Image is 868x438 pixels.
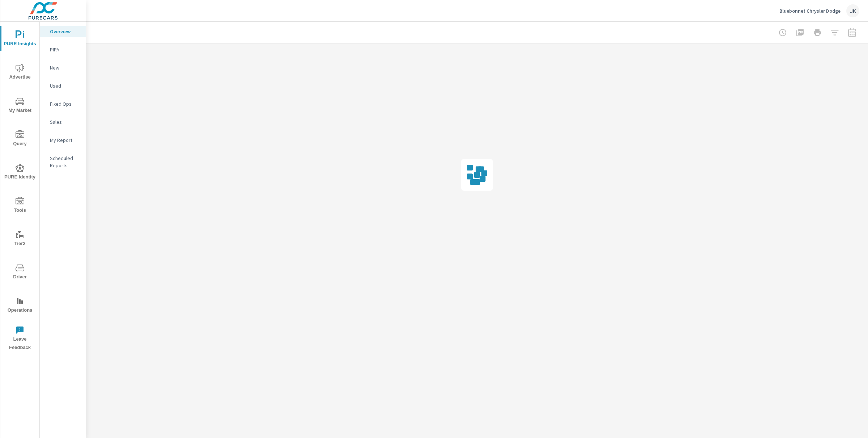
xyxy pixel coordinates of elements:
[50,46,80,53] p: PIPA
[3,197,37,215] span: Tools
[40,44,86,55] div: PIPA
[50,136,80,144] p: My Report
[3,130,37,148] span: Query
[40,98,86,109] div: Fixed Ops
[0,22,39,355] div: nav menu
[50,155,80,169] p: Scheduled Reports
[3,64,37,81] span: Advertise
[3,230,37,248] span: Tier2
[50,100,80,108] p: Fixed Ops
[3,297,37,315] span: Operations
[3,97,37,115] span: My Market
[40,135,86,146] div: My Report
[846,4,859,17] div: JK
[3,264,37,281] span: Driver
[40,80,86,91] div: Used
[3,30,37,48] span: PURE Insights
[50,28,80,35] p: Overview
[40,62,86,73] div: New
[779,8,841,14] p: Bluebonnet Chrysler Dodge
[3,164,37,181] span: PURE Identity
[40,26,86,37] div: Overview
[50,64,80,71] p: New
[50,118,80,126] p: Sales
[50,82,80,89] p: Used
[3,326,37,352] span: Leave Feedback
[40,153,86,171] div: Scheduled Reports
[40,117,86,127] div: Sales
